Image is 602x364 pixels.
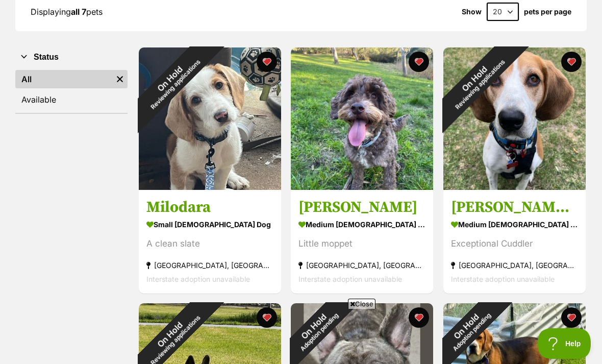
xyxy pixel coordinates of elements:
label: pets per page [524,8,571,16]
div: [GEOGRAPHIC_DATA], [GEOGRAPHIC_DATA] [451,258,578,272]
span: Interstate adoption unavailable [146,275,250,283]
span: Close [348,299,375,309]
button: favourite [257,307,277,328]
div: medium [DEMOGRAPHIC_DATA] Dog [298,217,425,232]
div: medium [DEMOGRAPHIC_DATA] Dog [451,217,578,232]
span: Reviewing applications [454,58,507,111]
a: All [15,70,112,88]
div: On Hold [116,25,229,138]
span: Reviewing applications [149,58,202,111]
strong: all 7 [71,7,86,17]
div: Status [15,68,128,113]
a: [PERSON_NAME] medium [DEMOGRAPHIC_DATA] Dog Little moppet [GEOGRAPHIC_DATA], [GEOGRAPHIC_DATA] In... [291,190,433,294]
iframe: Advertisement [115,313,487,359]
img: Milo Russelton [291,47,433,190]
button: favourite [409,52,430,72]
div: [GEOGRAPHIC_DATA], [GEOGRAPHIC_DATA] [146,258,273,272]
a: Milodara small [DEMOGRAPHIC_DATA] Dog A clean slate [GEOGRAPHIC_DATA], [GEOGRAPHIC_DATA] Intersta... [139,190,281,294]
span: Show [462,8,482,16]
div: Little moppet [298,237,425,251]
a: Available [15,90,128,109]
img: Harry the Harrier [443,47,586,190]
button: Status [15,51,128,64]
div: [GEOGRAPHIC_DATA], [GEOGRAPHIC_DATA] [298,258,425,272]
span: Interstate adoption unavailable [451,275,555,283]
h3: [PERSON_NAME] [298,198,425,217]
button: favourite [409,307,430,328]
div: small [DEMOGRAPHIC_DATA] Dog [146,217,273,232]
button: favourite [561,307,582,328]
a: On HoldReviewing applications [139,182,281,192]
a: On HoldReviewing applications [443,182,586,192]
div: Exceptional Cuddler [451,237,578,251]
div: On Hold [420,25,533,138]
h3: Milodara [146,198,273,217]
span: Displaying pets [31,7,103,17]
span: Interstate adoption unavailable [298,275,402,283]
iframe: Help Scout Beacon - Open [538,328,592,359]
div: A clean slate [146,237,273,251]
a: [PERSON_NAME] the Harrier medium [DEMOGRAPHIC_DATA] Dog Exceptional Cuddler [GEOGRAPHIC_DATA], [G... [443,190,586,294]
h3: [PERSON_NAME] the Harrier [451,198,578,217]
button: favourite [257,52,277,72]
img: consumer-privacy-logo.png [1,1,9,9]
a: Remove filter [112,70,128,88]
img: Milodara [139,47,281,190]
button: favourite [561,52,582,72]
